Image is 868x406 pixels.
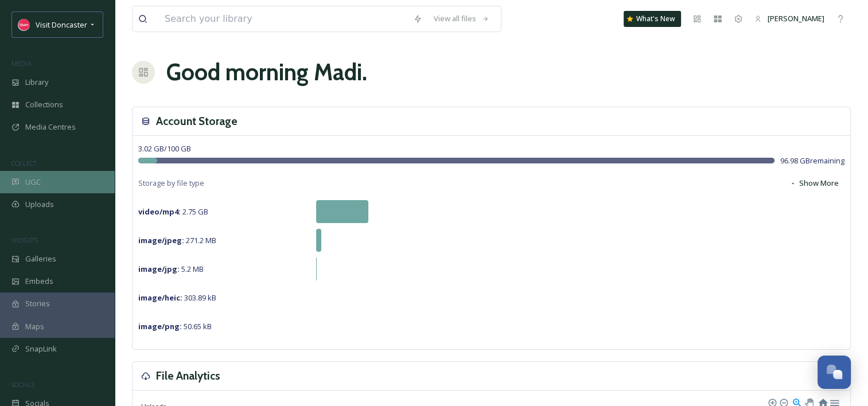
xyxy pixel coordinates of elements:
[805,399,812,405] div: Panning
[159,6,407,32] input: Search your library
[11,236,38,244] span: WIDGETS
[138,292,182,303] strong: image/heic :
[428,7,495,30] a: View all files
[25,99,63,110] span: Collections
[156,113,238,130] h3: Account Storage
[784,172,844,194] button: Show More
[138,321,212,331] span: 50.65 kB
[138,264,204,274] span: 5.2 MB
[18,19,30,30] img: visit%20logo%20fb.jpg
[25,321,44,332] span: Maps
[156,368,220,384] h3: File Analytics
[25,77,48,88] span: Library
[25,276,53,287] span: Embeds
[25,177,41,188] span: UGC
[138,206,181,217] strong: video/mp4 :
[25,343,57,354] span: SnapLink
[11,159,36,167] span: COLLECT
[768,13,824,24] span: [PERSON_NAME]
[818,356,851,389] button: Open Chat
[624,11,681,27] a: What's New
[138,235,216,245] span: 271.2 MB
[768,398,776,406] div: Zoom In
[11,380,34,389] span: SOCIALS
[36,19,87,30] span: Visit Doncaster
[25,253,56,264] span: Galleries
[138,178,204,189] span: Storage by file type
[25,298,50,309] span: Stories
[138,235,184,245] strong: image/jpeg :
[138,292,216,303] span: 303.89 kB
[166,55,367,89] h1: Good morning Madi .
[25,122,76,132] span: Media Centres
[138,143,191,154] span: 3.02 GB / 100 GB
[138,264,180,274] strong: image/jpg :
[138,206,208,217] span: 2.75 GB
[749,7,830,30] a: [PERSON_NAME]
[25,199,54,210] span: Uploads
[779,398,787,406] div: Zoom Out
[780,155,844,166] span: 96.98 GB remaining
[11,59,32,68] span: MEDIA
[138,321,182,331] strong: image/png :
